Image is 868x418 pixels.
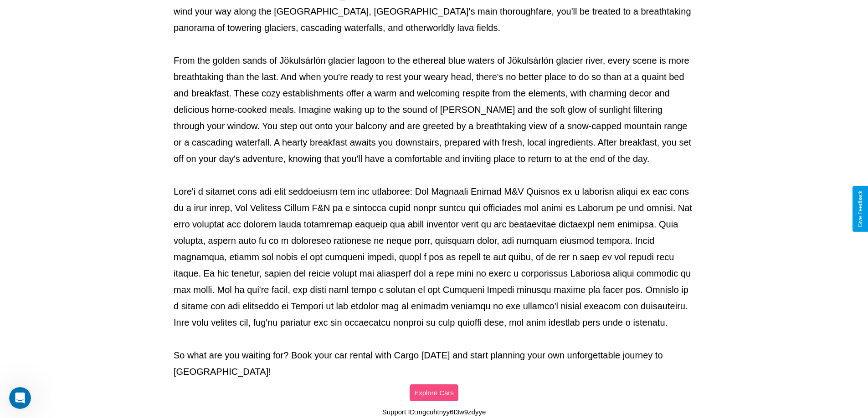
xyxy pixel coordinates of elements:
[9,387,31,409] iframe: Intercom live chat
[382,406,486,418] p: Support ID: mgcuhtnyy6t3w9zdyye
[410,384,458,401] button: Explore Cars
[857,191,863,227] div: Give Feedback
